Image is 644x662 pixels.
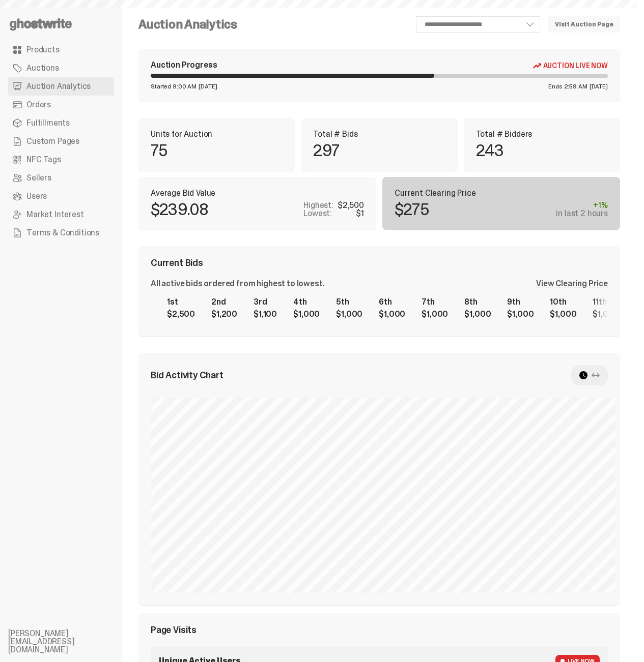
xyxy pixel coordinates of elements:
span: Bid Activity Chart [151,371,223,380]
span: Started 9:00 AM [151,83,197,89]
div: $1,000 [422,310,448,318]
span: Auction Live Now [543,62,608,70]
span: Auctions [26,64,59,72]
a: Auction Analytics [8,77,114,96]
div: 7th [422,298,448,306]
div: View Clearing Price [536,280,608,288]
div: 5th [336,298,362,306]
div: in last 2 hours [556,209,608,218]
div: 6th [379,298,405,306]
p: 243 [476,142,504,159]
div: $1,000 [293,310,320,318]
span: Custom Pages [26,137,79,145]
p: Total # Bidders [476,130,608,138]
span: Products [26,46,60,54]
div: All active bids ordered from highest to lowest. [151,280,324,288]
p: 297 [313,142,339,159]
div: $1,000 [593,310,619,318]
a: Sellers [8,169,114,187]
span: Fulfillments [26,119,70,127]
span: Ends 2:59 AM [548,83,587,89]
p: Units for Auction [151,130,283,138]
div: 8th [464,298,491,306]
span: Orders [26,101,51,109]
span: Auction Analytics [26,82,91,91]
a: Auctions [8,59,114,77]
div: $1 [356,209,364,218]
div: $1,000 [336,310,362,318]
div: 2nd [211,298,237,306]
div: $1,100 [254,310,277,318]
p: Current Clearing Price [395,189,608,197]
li: [PERSON_NAME][EMAIL_ADDRESS][DOMAIN_NAME] [8,629,130,654]
p: Average Bid Value [151,189,364,197]
a: Market Interest [8,205,114,224]
div: Auction Progress [151,61,217,70]
div: $1,000 [379,310,405,318]
span: Current Bids [151,258,203,267]
div: 9th [507,298,534,306]
a: Fulfillments [8,114,114,132]
p: 75 [151,142,167,159]
a: NFC Tags [8,151,114,169]
h4: Auction Analytics [138,18,237,31]
span: Users [26,192,47,200]
div: $1,000 [507,310,534,318]
span: NFC Tags [26,156,61,164]
div: 4th [293,298,320,306]
div: $2,500 [167,310,195,318]
div: $1,000 [550,310,576,318]
div: $2,500 [338,201,364,209]
span: Terms & Conditions [26,229,99,237]
div: $1,200 [211,310,237,318]
div: +1% [556,201,608,209]
p: $275 [395,201,429,218]
p: $239.08 [151,201,208,218]
p: Total # Bids [313,130,445,138]
div: 10th [550,298,576,306]
span: Market Interest [26,210,84,219]
div: 11th [593,298,619,306]
p: Highest: [303,201,333,209]
a: Users [8,187,114,205]
span: [DATE] [590,83,608,89]
a: Products [8,41,114,59]
a: Terms & Conditions [8,224,114,242]
span: Sellers [26,174,51,182]
span: Page Visits [151,625,197,635]
a: Custom Pages [8,132,114,151]
span: [DATE] [199,83,217,89]
a: Orders [8,96,114,114]
div: $1,000 [464,310,491,318]
p: Lowest: [303,209,332,218]
a: Visit Auction Page [548,16,620,33]
div: 3rd [254,298,277,306]
div: 1st [167,298,195,306]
